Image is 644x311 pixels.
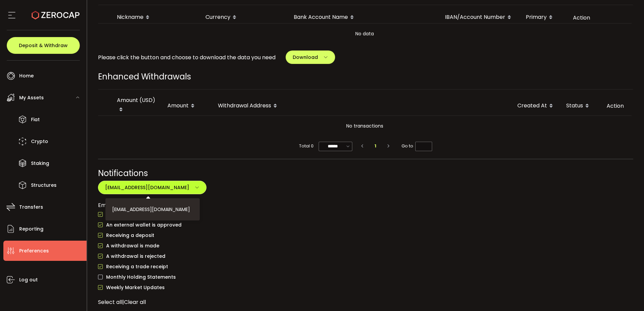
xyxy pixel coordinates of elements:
span: An external wallet is approved [103,222,182,228]
div: Amount (USD) [111,96,162,115]
div: Action [601,102,632,110]
div: Enhanced Withdrawals [98,71,634,82]
div: Currency [200,12,288,23]
li: 1 [369,141,382,151]
div: Created At [512,100,561,112]
span: Select all [98,298,122,306]
div: Withdrawal Address [213,100,512,112]
span: My Assets [19,93,44,103]
span: Home [19,71,34,81]
div: | [98,298,634,306]
span: Receiving a deposit [103,232,154,239]
span: Monthly Holding Statements [103,274,176,280]
span: No data [231,24,498,44]
div: Nickname [111,12,200,23]
span: Transfers [19,202,43,212]
span: Please click the button and choose to download the data you need [98,53,276,62]
span: [EMAIL_ADDRESS][DOMAIN_NAME] [105,184,189,191]
span: Download [293,54,318,61]
span: Crypto [31,137,48,146]
span: Preferences [19,246,49,256]
div: Notifications [98,167,634,179]
div: IBAN/Account Number [440,12,520,23]
button: Deposit & Withdraw [7,37,80,54]
span: A withdrawal is made [103,243,159,249]
span: No transactions [231,116,498,136]
div: checkbox-group [98,209,634,293]
span: Staking [31,159,49,168]
span: Logging in [103,211,131,218]
span: Weekly Market Updates [103,284,165,291]
li: [EMAIL_ADDRESS][DOMAIN_NAME] [105,198,200,220]
span: Clear all [124,298,146,306]
span: Log out [19,275,38,285]
span: Total 0 [299,141,314,151]
span: Receiving a trade receipt [103,264,168,270]
div: Email me when: [98,201,634,209]
iframe: Chat Widget [610,279,644,311]
span: Structures [31,180,57,190]
div: Status [561,100,601,112]
span: A withdrawal is rejected [103,253,165,260]
span: Deposit & Withdraw [19,43,68,48]
span: Reporting [19,224,43,234]
div: Amount [162,100,213,112]
div: Bank Account Name [288,12,440,23]
button: Download [286,50,335,64]
button: [EMAIL_ADDRESS][DOMAIN_NAME] [98,181,206,194]
span: Fiat [31,115,40,125]
div: Action [568,14,632,22]
div: Primary [520,12,568,23]
span: Go to [401,141,432,151]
